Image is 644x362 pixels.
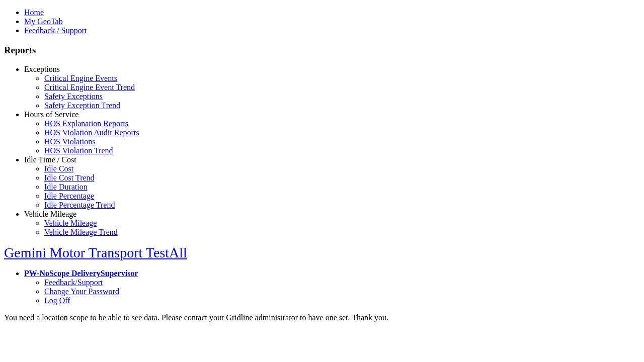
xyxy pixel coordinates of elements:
a: Vehicle Mileage [44,219,97,227]
a: HOS Violation Audit Reports [44,128,139,137]
a: HOS Violations [44,137,95,146]
a: My GeoTab [24,17,63,26]
a: Idle Percentage Trend [44,201,115,209]
a: HOS Explanation Reports [44,119,128,128]
a: Idle Cost Trend [44,173,95,182]
a: Log Off [44,296,70,305]
div: You need a location scope to be able to see data. Please contact your Gridline administrator to h... [4,313,640,322]
a: Change Your Password [44,287,119,296]
a: Idle Percentage [44,192,94,200]
a: HOS Violation Trend [44,146,113,155]
a: Exceptions [24,65,60,73]
a: Idle Duration [44,183,88,191]
a: Idle Cost [44,164,73,173]
a: PW-NoScope DeliverySupervisor [24,269,138,278]
a: Hours of Service [24,110,78,119]
a: Vehicle Mileage [24,210,76,218]
a: Feedback / Support [24,26,87,35]
a: Gemini Motor Transport TestAll [4,245,187,260]
a: Vehicle Mileage Trend [44,228,118,236]
a: Critical Engine Events [44,74,117,82]
a: Home [24,8,44,17]
a: Safety Exception Trend [44,101,120,110]
a: Safety Exceptions [44,92,103,101]
a: Feedback/Support [44,278,103,287]
a: Critical Engine Event Trend [44,83,135,92]
h3: Reports [4,45,640,56]
a: Idle Time / Cost [24,155,76,164]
